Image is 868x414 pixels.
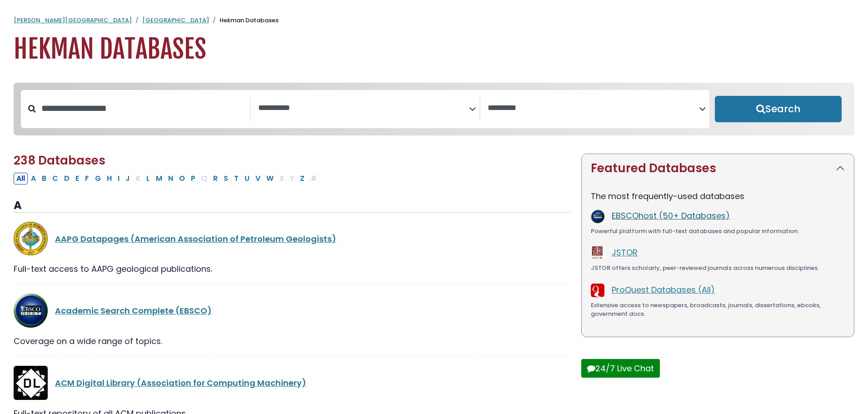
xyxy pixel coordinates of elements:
a: AAPG Datapages (American Association of Petroleum Geologists) [55,233,336,244]
button: Filter Results W [264,173,276,185]
h1: Hekman Databases [14,34,854,65]
button: Featured Databases [582,154,854,183]
a: ProQuest Databases (All) [612,284,715,295]
button: Filter Results U [242,173,252,185]
button: Submit for Search Results [715,96,842,122]
nav: breadcrumb [14,16,854,25]
button: Filter Results B [39,173,49,185]
button: Filter Results F [82,173,92,185]
button: Filter Results L [144,173,153,185]
button: Filter Results P [188,173,198,185]
button: Filter Results R [210,173,220,185]
button: Filter Results T [231,173,241,185]
a: [GEOGRAPHIC_DATA] [142,16,209,25]
button: Filter Results I [115,173,122,185]
button: Filter Results N [165,173,176,185]
button: All [14,173,28,185]
button: Filter Results S [221,173,231,185]
nav: Search filters [14,83,854,135]
a: ACM Digital Library (Association for Computing Machinery) [55,377,306,389]
a: EBSCOhost (50+ Databases) [612,210,730,221]
h3: A [14,199,570,213]
textarea: Search [258,104,469,113]
span: 238 Databases [14,152,105,169]
div: Powerful platform with full-text databases and popular information. [591,227,845,236]
button: Filter Results O [176,173,188,185]
input: Search database by title or keyword [36,101,250,116]
button: Filter Results M [153,173,165,185]
button: Filter Results J [123,173,133,185]
button: Filter Results C [50,173,61,185]
button: 24/7 Live Chat [581,359,660,378]
li: Hekman Databases [209,16,279,25]
div: Alpha-list to filter by first letter of database name [14,172,320,184]
button: Filter Results V [253,173,263,185]
textarea: Search [488,104,699,113]
a: [PERSON_NAME][GEOGRAPHIC_DATA] [14,16,132,25]
div: Full-text access to AAPG geological publications. [14,263,570,275]
button: Filter Results E [73,173,82,185]
button: Filter Results A [28,173,39,185]
div: Coverage on a wide range of topics. [14,335,570,347]
a: Academic Search Complete (EBSCO) [55,305,212,316]
button: Filter Results D [61,173,72,185]
button: Filter Results Z [297,173,307,185]
a: JSTOR [612,247,638,258]
div: JSTOR offers scholarly, peer-reviewed journals across numerous disciplines. [591,264,845,273]
button: Filter Results H [104,173,115,185]
button: Filter Results G [92,173,104,185]
p: The most frequently-used databases [591,190,845,202]
div: Extensive access to newspapers, broadcasts, journals, dissertations, ebooks, government docs. [591,301,845,319]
